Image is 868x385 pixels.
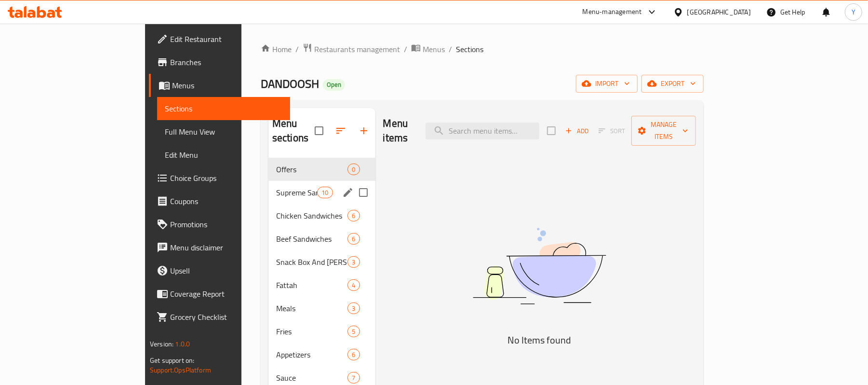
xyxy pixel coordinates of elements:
span: Sections [165,103,282,114]
span: Menu disclaimer [170,242,282,253]
span: 3 [348,258,359,267]
span: Get support on: [150,354,194,367]
div: items [347,256,360,268]
h2: Menu sections [272,116,315,145]
span: export [649,78,696,90]
span: Fattah [276,279,348,291]
span: Grocery Checklist [170,311,282,323]
div: Fries5 [268,320,375,343]
span: Select section first [592,124,631,138]
div: Appetizers6 [268,343,375,366]
span: Offers [276,164,348,175]
span: 5 [348,327,359,336]
div: items [347,233,360,245]
span: Menus [423,43,445,55]
button: export [641,75,704,93]
input: search [426,123,539,139]
span: Menus [172,80,282,91]
span: Promotions [170,219,282,230]
button: Manage items [631,116,696,146]
span: Coverage Report [170,288,282,300]
div: Supreme Sandwiches10edit [268,181,375,204]
div: Offers0 [268,158,375,181]
span: Choice Groups [170,172,282,184]
span: 10 [318,188,332,197]
li: / [295,43,299,55]
span: Beef Sandwiches [276,233,348,245]
a: Edit Menu [157,143,290,166]
span: Appetizers [276,349,348,360]
div: Chicken Sandwiches6 [268,204,375,227]
span: Supreme Sandwiches [276,187,317,198]
a: Menus [149,74,290,97]
span: Add [564,125,590,137]
span: Fries [276,326,348,337]
div: [GEOGRAPHIC_DATA] [687,7,751,17]
li: / [404,43,407,55]
span: Upsell [170,265,282,276]
span: Y [852,7,855,17]
span: 4 [348,281,359,290]
div: Open [323,79,345,91]
a: Upsell [149,259,290,282]
a: Menus [411,43,445,55]
a: Edit Restaurant [149,27,290,51]
button: import [576,75,638,93]
div: Beef Sandwiches6 [268,227,375,250]
div: items [317,187,333,198]
div: Menu-management [583,6,642,18]
span: Sort sections [329,119,352,142]
div: items [347,349,360,360]
span: 3 [348,304,359,313]
div: items [347,326,360,337]
h2: Menu items [383,116,414,145]
a: Menu disclaimer [149,236,290,259]
span: 7 [348,373,359,383]
div: items [347,372,360,384]
span: Sauce [276,372,348,384]
div: items [347,210,360,221]
button: edit [341,185,355,200]
span: 1.0.0 [175,338,190,350]
span: Restaurants management [314,43,400,55]
span: 6 [348,211,359,220]
div: Meals3 [268,297,375,320]
div: items [347,302,360,314]
div: items [347,279,360,291]
span: Meals [276,302,348,314]
a: Sections [157,97,290,120]
a: Restaurants management [303,43,400,55]
span: Version: [150,338,174,350]
span: Edit Menu [165,149,282,161]
a: Full Menu View [157,120,290,143]
a: Choice Groups [149,166,290,190]
div: Snack Box And [PERSON_NAME]3 [268,250,375,274]
a: Promotions [149,213,290,236]
span: Snack Box And [PERSON_NAME] [276,256,348,268]
div: Snack Box And Rizo [276,256,348,268]
span: Branches [170,56,282,68]
a: Grocery Checklist [149,305,290,329]
span: Open [323,81,345,89]
img: dish.svg [419,202,660,330]
a: Coverage Report [149,282,290,305]
nav: breadcrumb [261,43,704,55]
li: / [449,43,452,55]
a: Support.OpsPlatform [150,364,211,376]
h5: No Items found [419,332,660,348]
div: Chicken Sandwiches [276,210,348,221]
span: 6 [348,234,359,244]
span: Full Menu View [165,126,282,137]
div: items [347,164,360,175]
span: Add item [561,124,592,138]
span: Manage items [639,119,688,143]
a: Coupons [149,190,290,213]
span: Sections [456,43,483,55]
span: Edit Restaurant [170,33,282,45]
